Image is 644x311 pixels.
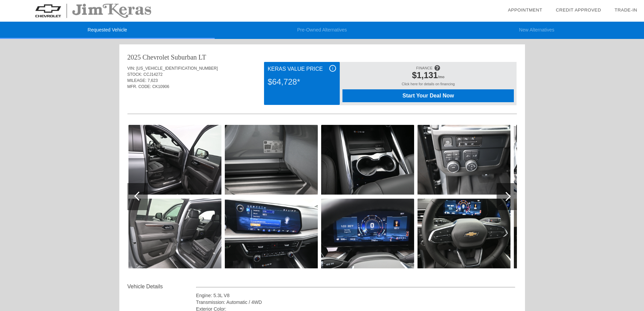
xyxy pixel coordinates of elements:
[196,292,516,299] div: Engine: 5.3L V8
[416,66,432,70] span: FINANCE
[196,299,516,306] div: Transmission: Automatic / 4WD
[332,66,333,71] span: i
[127,283,196,291] div: Vehicle Details
[127,66,135,71] span: VIN:
[346,70,510,82] div: /mo
[127,94,517,105] div: Quoted on [DATE] 7:52:40 AM
[342,82,514,89] div: Click here for details on financing
[136,66,218,71] span: [US_VEHICLE_IDENTIFICATION_NUMBER]
[412,70,438,80] span: $1,131
[429,22,644,39] li: New Alternatives
[556,7,601,13] a: Credit Approved
[615,7,637,13] a: Trade-In
[321,199,414,268] img: 15.jpg
[225,125,318,195] img: 12.jpg
[127,52,197,62] div: 2025 Chevrolet Suburban
[508,7,542,13] a: Appointment
[127,84,151,89] span: MFR. CODE:
[514,125,607,195] img: 18.jpg
[198,52,206,62] div: LT
[514,199,607,268] img: 19.jpg
[268,73,336,91] div: $64,728*
[321,125,414,195] img: 14.jpg
[418,199,510,268] img: 17.jpg
[127,72,142,77] span: STOCK:
[215,22,429,39] li: Pre-Owned Alternatives
[152,84,169,89] span: CK10906
[128,199,221,268] img: 11.jpg
[128,125,221,195] img: 10.jpg
[143,72,163,77] span: CCJ14272
[127,78,147,83] span: MILEAGE:
[351,93,505,99] span: Start Your Deal Now
[148,78,158,83] span: 7,623
[225,199,318,268] img: 13.jpg
[268,65,336,73] div: Keras Value Price
[418,125,510,195] img: 16.jpg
